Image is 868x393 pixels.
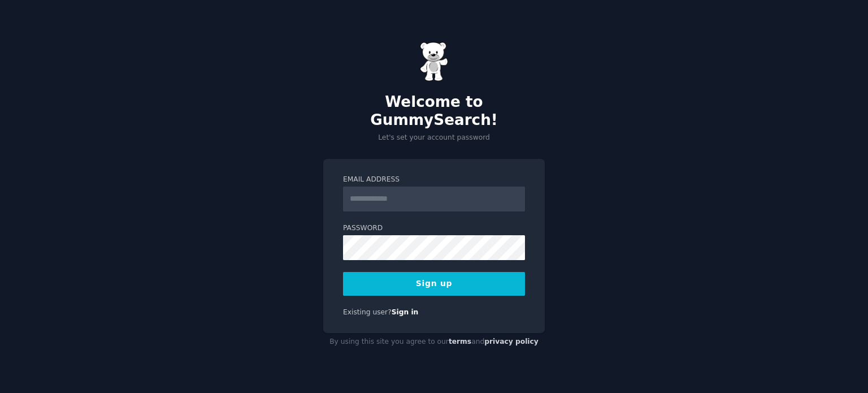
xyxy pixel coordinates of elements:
a: terms [449,338,471,346]
img: Gummy Bear [420,42,448,81]
div: By using this site you agree to our and [323,333,545,351]
h2: Welcome to GummySearch! [323,93,545,129]
button: Sign up [343,272,525,296]
a: privacy policy [484,338,539,346]
p: Let's set your account password [323,133,545,143]
label: Password [343,223,525,234]
span: Existing user? [343,308,392,316]
a: Sign in [392,308,419,316]
label: Email Address [343,175,525,185]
